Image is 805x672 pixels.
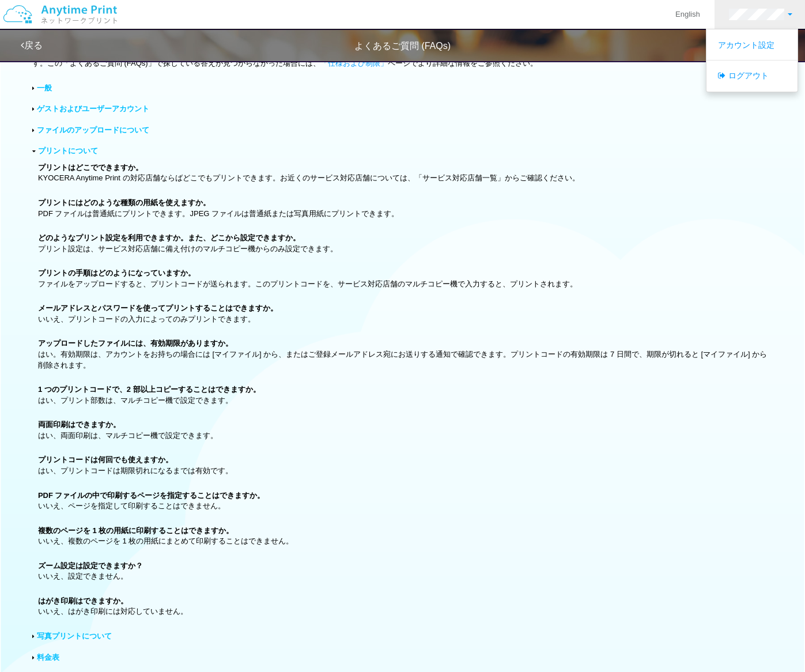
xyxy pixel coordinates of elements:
b: プリントはどこでできますか。 [38,163,143,172]
b: 複数のページを 1 枚の用紙に印刷することはできますか。 [38,526,233,535]
b: ズーム設定は設定できますか？ [38,561,143,570]
b: アップロードしたファイルには、有効期限がありますか。 [38,339,233,348]
a: 料金表 [37,653,59,662]
b: PDF ファイルの中で印刷するページを指定することはできますか。 [38,491,265,500]
p: PDF ファイルは普通紙にプリントできます。JPEG ファイルは普通紙または写真用紙にプリントできます。 [38,198,773,219]
a: ゲストおよびユーザーアカウント [37,104,149,113]
p: いいえ、はがき印刷には対応していません。 [38,596,773,617]
p: KYOCERA Anytime Print の対応店舗ならばどこでもプリントできます。お近くのサービス対応店舗については、「サービス対応店舗一覧」からご確認ください。 [38,163,773,184]
p: はい、プリント部数は、マルチコピー機で設定できます。 [38,384,773,406]
p: いいえ、ページを指定して印刷することはできません。 [38,490,773,512]
a: プリントについて [38,146,98,155]
p: いいえ、設定できません。 [38,561,773,582]
b: プリントにはどのような種類の用紙を使えますか。 [38,198,210,207]
a: 写真プリントについて [37,632,112,640]
a: ファイルのアップロードについて [37,126,149,134]
a: 一般 [37,84,52,92]
a: ログアウト [706,66,798,85]
p: はい、プリントコードは期限切れになるまでは有効です。 [38,455,773,476]
p: プリント設定は、サービス対応店舗に備え付けのマルチコピー機からのみ設定できます。 [38,233,773,254]
span: よくあるご質問 (FAQs) [354,41,451,51]
b: 1 つのプリントコードで、2 部以上コピーすることはできますか。 [38,385,260,394]
b: プリントの手順はどのようになっていますか。 [38,269,195,277]
p: はい、両面印刷は、マルチコピー機で設定できます。 [38,420,773,441]
a: アカウント設定 [706,35,798,55]
p: ファイルをアップロードすると、プリントコードが送られます。このプリントコードを、サービス対応店舗のマルチコピー機で入力すると、プリントされます。 [38,268,773,289]
a: 戻る [21,40,43,50]
b: どのようなプリント設定を利用できますか。また、どこから設定できますか。 [38,233,300,242]
b: はがき印刷はできますか。 [38,597,128,605]
b: プリントコードは何回でも使えますか。 [38,455,173,464]
p: いいえ、複数のページを 1 枚の用紙にまとめて印刷することはできません。 [38,526,773,547]
a: 「仕様および制限」 [320,59,388,67]
b: メールアドレスとパスワードを使ってプリントすることはできますか。 [38,304,278,312]
p: いいえ、プリントコードの入力によってのみプリントできます。 [38,303,773,324]
p: はい。有効期限は、アカウントをお持ちの場合には [マイファイル] から、またはご登録メールアドレス宛にお送りする通知で確認できます。プリントコードの有効期限は 7 日間で、期限が切れると [マイ... [38,338,773,371]
b: 両面印刷はできますか。 [38,420,120,429]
